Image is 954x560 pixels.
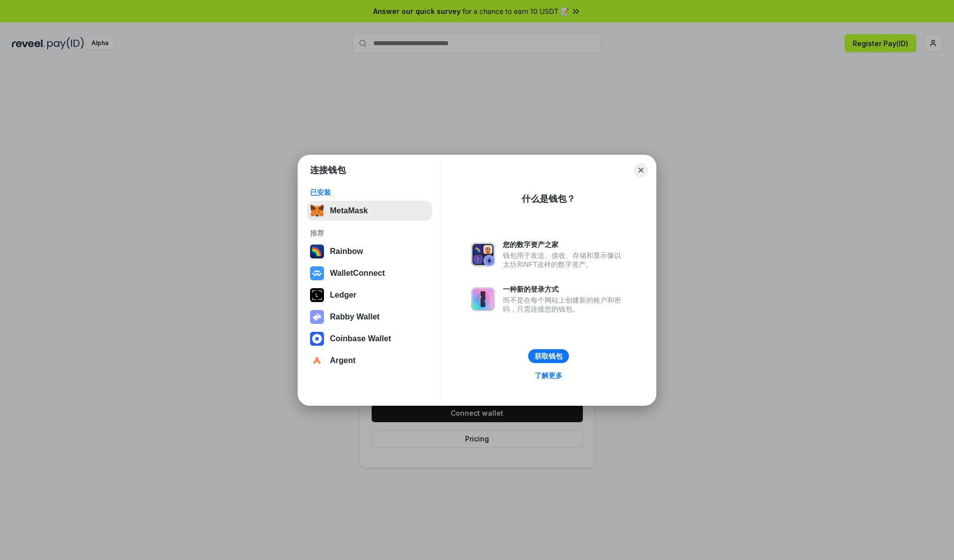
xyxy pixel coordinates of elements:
[330,356,356,365] div: Argent
[310,288,324,302] img: svg+xml,%3Csvg%20xmlns%3D%22http%3A%2F%2Fwww.w3.org%2F2000%2Fsvg%22%20width%3D%2228%22%20height%3...
[330,291,356,300] div: Ledger
[307,201,432,221] button: MetaMask
[310,245,324,258] img: svg+xml,%3Csvg%20width%3D%22120%22%20height%3D%22120%22%20viewBox%3D%220%200%20120%20120%22%20fil...
[310,354,324,368] img: svg+xml,%3Csvg%20width%3D%2228%22%20height%3D%2228%22%20viewBox%3D%220%200%2028%2028%22%20fill%3D...
[307,263,432,283] button: WalletConnect
[330,247,363,256] div: Rainbow
[310,188,429,197] div: 已安装
[471,243,495,266] img: svg+xml,%3Csvg%20xmlns%3D%22http%3A%2F%2Fwww.w3.org%2F2000%2Fsvg%22%20fill%3D%22none%22%20viewBox...
[503,251,626,269] div: 钱包用于发送、接收、存储和显示像以太坊和NFT这样的数字资产。
[310,229,429,238] div: 推荐
[310,204,324,218] img: svg+xml,%3Csvg%20fill%3D%22none%22%20height%3D%2233%22%20viewBox%3D%220%200%2035%2033%22%20width%...
[522,193,575,205] div: 什么是钱包？
[307,351,432,371] button: Argent
[307,329,432,349] button: Coinbase Wallet
[330,206,368,215] div: MetaMask
[307,285,432,305] button: Ledger
[529,369,568,382] a: 了解更多
[310,332,324,346] img: svg+xml,%3Csvg%20width%3D%2228%22%20height%3D%2228%22%20viewBox%3D%220%200%2028%2028%22%20fill%3D...
[330,312,380,321] div: Rabby Wallet
[330,269,385,278] div: WalletConnect
[310,310,324,324] img: svg+xml,%3Csvg%20xmlns%3D%22http%3A%2F%2Fwww.w3.org%2F2000%2Fsvg%22%20fill%3D%22none%22%20viewBox...
[634,163,648,177] button: Close
[503,296,626,313] div: 而不是在每个网站上创建新的账户和密码，只需连接您的钱包。
[310,266,324,280] img: svg+xml,%3Csvg%20width%3D%2228%22%20height%3D%2228%22%20viewBox%3D%220%200%2028%2028%22%20fill%3D...
[503,240,626,249] div: 您的数字资产之家
[307,307,432,327] button: Rabby Wallet
[535,371,562,380] div: 了解更多
[310,164,346,176] h1: 连接钱包
[535,352,562,361] div: 获取钱包
[330,334,391,343] div: Coinbase Wallet
[307,242,432,261] button: Rainbow
[503,285,626,294] div: 一种新的登录方式
[471,287,495,311] img: svg+xml,%3Csvg%20xmlns%3D%22http%3A%2F%2Fwww.w3.org%2F2000%2Fsvg%22%20fill%3D%22none%22%20viewBox...
[528,349,569,363] button: 获取钱包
